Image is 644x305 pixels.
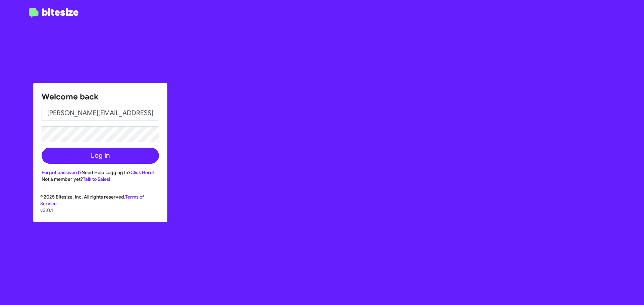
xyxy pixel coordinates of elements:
[42,148,159,164] button: Log In
[42,105,159,121] input: Email address
[130,169,154,175] a: Click Here!
[42,169,82,175] a: Forgot password?
[42,169,159,176] div: Need Help Logging In?
[34,194,167,222] div: © 2025 Bitesize, Inc. All rights reserved.
[42,176,159,182] div: Not a member yet?
[42,91,159,102] h1: Welcome back
[40,207,160,214] p: v3.0.1
[83,176,110,182] a: Talk to Sales!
